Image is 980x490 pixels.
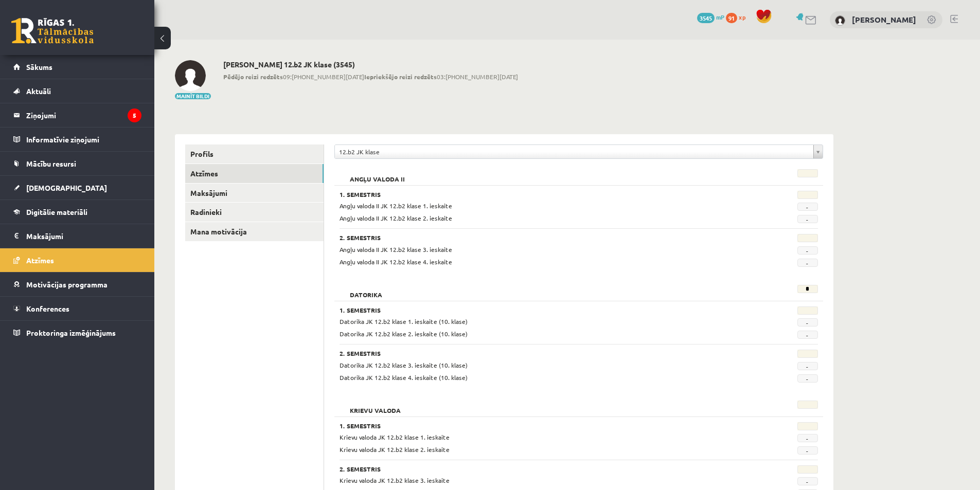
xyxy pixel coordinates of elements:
h2: Datorika [340,285,393,295]
a: 91 xp [726,13,751,21]
h2: Krievu valoda [340,401,411,411]
a: Atzīmes [185,164,324,183]
span: Sākums [26,62,52,71]
span: Konferences [26,304,69,313]
img: Sigurds Kozlovskis [835,15,845,26]
span: Datorika JK 12.b2 klase 3. ieskaite (10. klase) [340,361,468,369]
img: Sigurds Kozlovskis [175,60,206,91]
span: Krievu valoda JK 12.b2 klase 1. ieskaite [340,433,450,441]
a: 3545 mP [697,13,724,21]
legend: Ziņojumi [26,103,141,127]
a: Ziņojumi5 [13,103,141,127]
span: - [797,434,818,442]
legend: Informatīvie ziņojumi [26,128,141,151]
span: 12.b2 JK klase [339,145,809,158]
span: 3545 [697,13,715,23]
span: - [797,318,818,326]
span: Angļu valoda II JK 12.b2 klase 2. ieskaite [340,214,452,222]
span: [DEMOGRAPHIC_DATA] [26,183,107,192]
a: Rīgas 1. Tālmācības vidusskola [11,18,94,44]
h3: 2. Semestris [340,350,736,357]
a: 12.b2 JK klase [335,145,823,158]
span: - [797,374,818,383]
h2: [PERSON_NAME] 12.b2 JK klase (3545) [223,60,518,69]
a: Maksājumi [13,224,141,248]
h3: 1. Semestris [340,422,736,429]
button: Mainīt bildi [175,93,211,99]
span: xp [739,13,745,21]
a: Proktoringa izmēģinājums [13,321,141,344]
span: Digitālie materiāli [26,207,87,216]
h3: 2. Semestris [340,234,736,241]
span: - [797,331,818,339]
span: Krievu valoda JK 12.b2 klase 3. ieskaite [340,476,450,484]
b: Iepriekšējo reizi redzēts [364,72,437,81]
span: - [797,446,818,455]
b: Pēdējo reizi redzēts [223,72,283,81]
span: Datorika JK 12.b2 klase 4. ieskaite (10. klase) [340,373,468,382]
a: Maksājumi [185,184,324,203]
a: Sākums [13,55,141,79]
span: Atzīmes [26,256,54,265]
a: Informatīvie ziņojumi [13,128,141,151]
span: Angļu valoda II JK 12.b2 klase 1. ieskaite [340,202,452,210]
a: Motivācijas programma [13,273,141,296]
a: Radinieki [185,203,324,222]
span: Datorika JK 12.b2 klase 2. ieskaite (10. klase) [340,330,468,338]
span: Aktuāli [26,86,51,96]
a: Profils [185,144,324,164]
a: Aktuāli [13,79,141,103]
a: [PERSON_NAME] [852,14,916,25]
i: 5 [128,108,141,122]
span: Motivācijas programma [26,280,108,289]
a: [DEMOGRAPHIC_DATA] [13,176,141,199]
a: Konferences [13,297,141,320]
span: 91 [726,13,737,23]
span: mP [716,13,724,21]
a: Atzīmes [13,248,141,272]
h3: 2. Semestris [340,465,736,473]
a: Digitālie materiāli [13,200,141,224]
h3: 1. Semestris [340,306,736,314]
a: Mana motivācija [185,222,324,241]
span: - [797,215,818,223]
span: Krievu valoda JK 12.b2 klase 2. ieskaite [340,445,450,453]
span: - [797,477,818,485]
span: Datorika JK 12.b2 klase 1. ieskaite (10. klase) [340,317,468,325]
span: - [797,203,818,211]
span: - [797,259,818,267]
span: Angļu valoda II JK 12.b2 klase 3. ieskaite [340,245,452,253]
h2: Angļu valoda II [340,169,415,179]
a: Mācību resursi [13,152,141,175]
span: - [797,246,818,255]
span: Proktoringa izmēģinājums [26,328,116,337]
legend: Maksājumi [26,224,141,248]
span: 09:[PHONE_NUMBER][DATE] 03:[PHONE_NUMBER][DATE] [223,72,518,81]
span: - [797,362,818,370]
span: Angļu valoda II JK 12.b2 klase 4. ieskaite [340,258,452,266]
h3: 1. Semestris [340,191,736,198]
span: Mācību resursi [26,159,76,168]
